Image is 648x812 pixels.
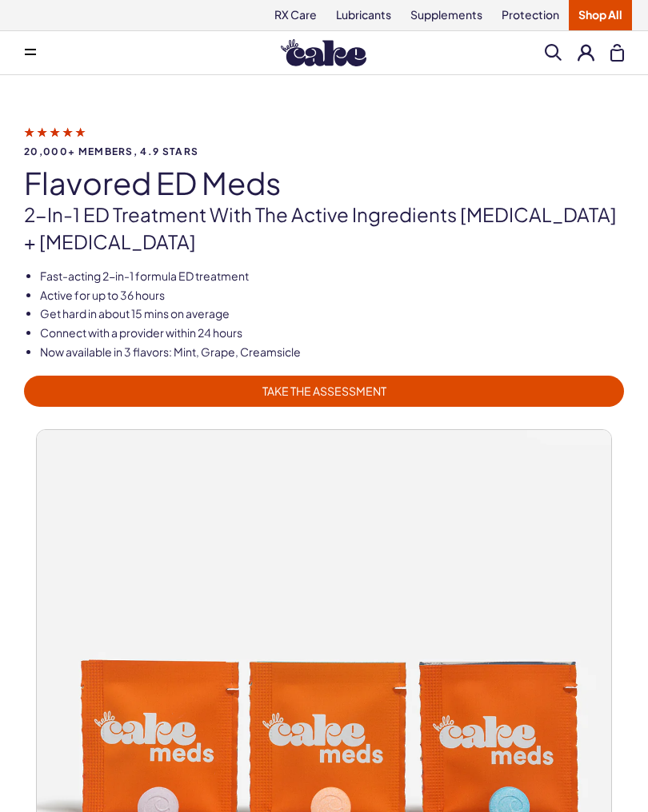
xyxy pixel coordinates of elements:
li: Get hard in about 15 mins on average [40,306,624,322]
a: TAKE THE ASSESSMENT [24,376,624,407]
li: Now available in 3 flavors: Mint, Grape, Creamsicle [40,344,624,360]
h1: Flavored ED Meds [24,166,624,200]
p: 2-in-1 ED treatment with the active ingredients [MEDICAL_DATA] + [MEDICAL_DATA] [24,201,624,255]
li: Connect with a provider within 24 hours [40,325,624,341]
a: 20,000+ members, 4.9 stars [24,125,624,157]
span: 20,000+ members, 4.9 stars [24,146,624,157]
li: Active for up to 36 hours [40,288,624,304]
span: TAKE THE ASSESSMENT [34,382,614,400]
img: Hello Cake [281,39,366,66]
li: Fast-acting 2-in-1 formula ED treatment [40,269,624,285]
